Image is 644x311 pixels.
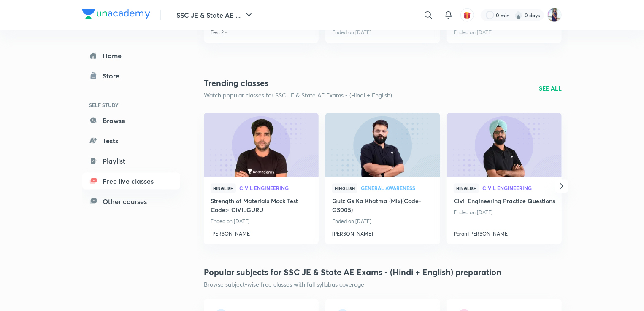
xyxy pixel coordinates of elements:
h6: SELF STUDY [82,98,180,112]
span: Hinglish [454,184,479,193]
span: Hinglish [211,184,236,193]
a: new-thumbnail [325,113,440,177]
a: Strength of Materials Mock Test Code:- CIVILGURU [211,196,312,216]
p: Test 2 • [211,29,227,36]
a: SEE ALL [539,84,562,93]
img: new-thumbnail [203,113,319,178]
a: Store [82,67,180,84]
p: Watch popular classes for SSC JE & State AE Exams - (Hindi + English) [204,91,392,99]
img: streak [514,11,523,19]
h2: Trending classes [204,77,392,89]
img: avatar [463,11,471,19]
button: SSC JE & State AE ... [171,7,259,24]
span: Civil Engineering [239,185,312,190]
img: new-thumbnail [324,113,441,178]
a: Free live classes [82,173,180,190]
span: Hinglish [332,184,357,193]
h4: Popular subjects for SSC JE & State AE Exams - (Hindi + English) preparation [204,266,501,279]
a: Civil Engineering [239,185,312,191]
p: Ended on [DATE] [211,216,312,227]
a: new-thumbnail [447,113,562,177]
p: Ended on [DATE] [454,207,555,218]
a: Tests [82,132,180,149]
p: Ended on [DATE] [454,29,493,36]
a: [PERSON_NAME] [332,227,433,238]
a: Playlist [82,153,180,169]
a: Browse [82,112,180,129]
a: Quiz Gs Ka Khatma (Mix)(Code-GS005) [332,196,433,216]
a: Paran [PERSON_NAME] [454,227,555,238]
img: new-thumbnail [446,113,563,178]
p: Ended on [DATE] [332,216,433,227]
a: Other courses [82,193,180,210]
a: Company Logo [82,9,150,21]
a: new-thumbnail [204,113,319,177]
img: arti kushwaha [547,8,562,22]
button: avatar [460,8,474,22]
span: General Awareness [361,185,433,190]
a: Civil Engineering Practice Questions [454,196,555,207]
a: [PERSON_NAME] [211,227,312,238]
div: Store [103,71,124,81]
a: Civil Engineering [482,185,555,191]
p: Browse subject-wise free classes with full syllabus coverage [204,281,501,289]
a: General Awareness [361,185,433,191]
span: Civil Engineering [482,185,555,190]
p: Ended on [DATE] [332,29,371,36]
a: Home [82,47,180,64]
img: Company Logo [82,9,150,19]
